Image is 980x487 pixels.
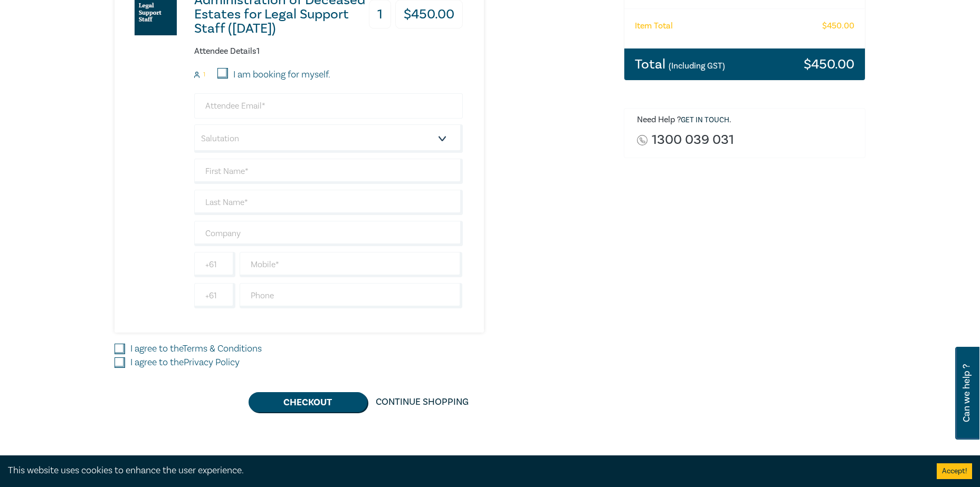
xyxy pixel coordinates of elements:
[240,283,463,308] input: Phone
[652,133,734,147] a: 1300 039 031
[637,115,858,125] h6: Need Help ? .
[669,61,725,71] small: (Including GST)
[367,392,477,412] a: Continue Shopping
[804,57,854,71] h3: $ 450.00
[184,356,240,368] a: Privacy Policy
[183,343,262,355] a: Terms & Conditions
[635,21,673,31] h6: Item Total
[194,46,463,56] h6: Attendee Details 1
[194,190,463,215] input: Last Name*
[130,342,262,356] label: I agree to the
[194,283,235,308] input: +61
[194,159,463,184] input: First Name*
[822,21,854,31] h6: $ 450.00
[194,221,463,246] input: Company
[681,115,729,125] a: Get in touch
[203,71,205,79] small: 1
[130,356,240,369] label: I agree to the
[937,463,972,479] button: Accept cookies
[240,252,463,277] input: Mobile*
[8,464,921,478] div: This website uses cookies to enhance the user experience.
[194,93,463,119] input: Attendee Email*
[635,57,725,71] h3: Total
[194,252,235,277] input: +61
[233,68,330,82] label: I am booking for myself.
[962,353,972,433] span: Can we help ?
[249,392,367,412] button: Checkout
